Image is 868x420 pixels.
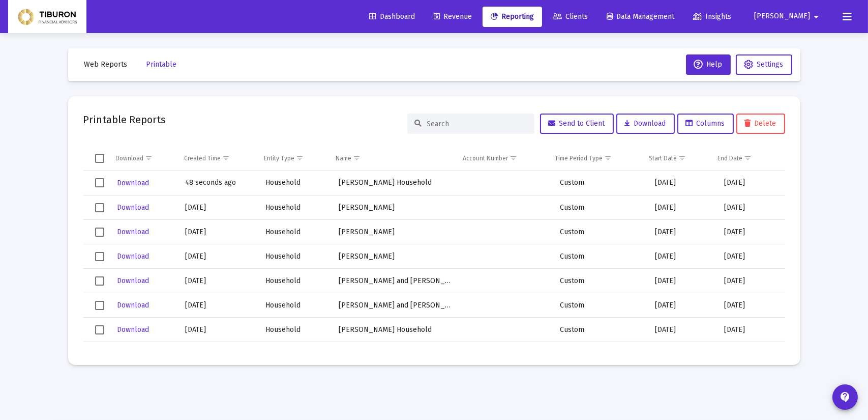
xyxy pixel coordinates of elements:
[642,146,710,171] td: Column Start Date
[184,154,221,162] div: Created Time
[178,318,258,342] td: [DATE]
[744,154,752,162] span: Show filter options for column 'End Date'
[336,154,351,162] div: Name
[259,269,332,293] td: Household
[95,178,104,187] div: Select row
[264,154,294,162] div: Entity Type
[510,154,517,162] span: Show filter options for column 'Account Number'
[332,293,460,318] td: [PERSON_NAME] and [PERSON_NAME]
[607,12,674,21] span: Data Management
[736,114,785,134] button: Delete
[648,171,717,195] td: [DATE]
[332,342,460,367] td: [PERSON_NAME] Household
[369,12,415,21] span: Dashboard
[553,318,648,342] td: Custom
[145,154,153,162] span: Show filter options for column 'Download'
[553,293,648,318] td: Custom
[332,318,460,342] td: [PERSON_NAME] Household
[83,111,166,128] h2: Printable Reports
[757,60,784,69] span: Settings
[222,154,230,162] span: Show filter options for column 'Created Time'
[332,220,460,244] td: [PERSON_NAME]
[648,269,717,293] td: [DATE]
[648,195,717,220] td: [DATE]
[625,119,666,128] span: Download
[648,293,717,318] td: [DATE]
[76,54,136,75] button: Web Reports
[259,293,332,318] td: Household
[117,301,149,310] span: Download
[146,60,177,69] span: Printable
[116,200,150,215] button: Download
[427,120,527,128] input: Search
[178,293,258,318] td: [DATE]
[686,54,731,75] button: Help
[745,119,776,128] span: Delete
[717,269,785,293] td: [DATE]
[95,252,104,261] div: Select row
[483,7,542,27] a: Reporting
[677,114,734,134] button: Columns
[553,269,648,293] td: Custom
[332,171,460,195] td: [PERSON_NAME] Household
[257,146,329,171] td: Column Entity Type
[328,146,456,171] td: Column Name
[717,220,785,244] td: [DATE]
[648,220,717,244] td: [DATE]
[604,154,612,162] span: Show filter options for column 'Time Period Type'
[178,220,258,244] td: [DATE]
[678,154,686,162] span: Show filter options for column 'Start Date'
[553,195,648,220] td: Custom
[649,154,677,162] div: Start Date
[693,12,731,21] span: Insights
[491,12,534,21] span: Reporting
[839,391,851,403] mat-icon: contact_support
[736,54,792,75] button: Settings
[116,154,144,162] div: Download
[694,60,723,69] span: Help
[553,342,648,367] td: Custom
[178,195,258,220] td: [DATE]
[95,154,104,163] div: Select all
[116,249,150,264] button: Download
[95,325,104,334] div: Select row
[259,318,332,342] td: Household
[810,7,822,27] mat-icon: arrow_drop_down
[717,293,785,318] td: [DATE]
[116,298,150,313] button: Download
[16,7,79,27] img: Dashboard
[463,154,508,162] div: Account Number
[553,12,588,21] span: Clients
[456,146,548,171] td: Column Account Number
[553,220,648,244] td: Custom
[117,179,149,187] span: Download
[540,114,614,134] button: Send to Client
[259,171,332,195] td: Household
[117,325,149,334] span: Download
[553,171,648,195] td: Custom
[717,154,742,162] div: End Date
[332,244,460,269] td: [PERSON_NAME]
[95,350,104,359] div: Select row
[178,269,258,293] td: [DATE]
[332,195,460,220] td: [PERSON_NAME]
[178,171,258,195] td: 48 seconds ago
[259,195,332,220] td: Household
[545,7,596,27] a: Clients
[83,146,785,350] div: Data grid
[116,322,150,337] button: Download
[178,342,258,367] td: [DATE]
[754,12,810,21] span: [PERSON_NAME]
[95,228,104,237] div: Select row
[710,146,777,171] td: Column End Date
[95,301,104,310] div: Select row
[116,225,150,239] button: Download
[116,176,150,190] button: Download
[353,154,361,162] span: Show filter options for column 'Name'
[259,244,332,269] td: Household
[95,276,104,286] div: Select row
[648,244,717,269] td: [DATE]
[109,146,177,171] td: Column Download
[616,114,675,134] button: Download
[116,273,150,288] button: Download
